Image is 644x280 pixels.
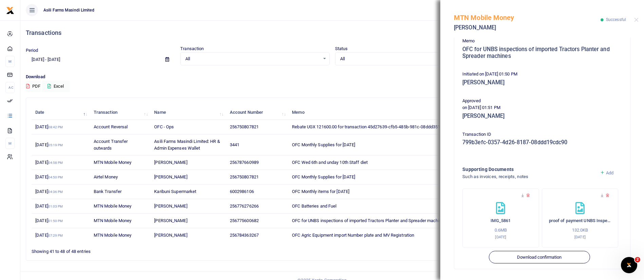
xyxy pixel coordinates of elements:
span: [PERSON_NAME] [154,160,187,165]
span: 2 [635,257,640,262]
span: 256775600682 [230,218,259,223]
p: Approved [462,98,622,105]
span: [DATE] [35,142,63,147]
span: MTN Mobile Money [94,233,132,238]
span: Rebate UGX 121600.00 for transaction 45d27639-cfb5-485b-981c-08ddd3517248 [292,124,449,129]
div: proof of payment UNBS Inspection tractors [542,189,619,247]
span: OFC Batteries and Fuel [292,203,336,209]
span: [PERSON_NAME] [154,203,187,209]
span: 256750807821 [230,174,259,179]
button: PDF [26,81,41,92]
small: 04:50 PM [48,175,63,179]
span: [DATE] [35,233,63,238]
input: select period [26,54,160,65]
th: Name: activate to sort column ascending [150,105,226,120]
span: 256787660989 [230,160,259,165]
th: Memo: activate to sort column ascending [288,105,455,120]
span: OFC Monthly Supplies for [DATE] [292,174,355,179]
h5: [PERSON_NAME] [462,79,622,86]
span: Account Reversal [94,124,128,129]
span: Bank Transfer [94,189,122,194]
span: Karibuni Supermarket [154,189,196,194]
small: 05:19 PM [48,143,63,147]
span: OFC - Ops [154,124,174,129]
div: Showing 41 to 48 of 48 entries [32,244,279,255]
span: OFC Agric Equipment import Number plate and MV Registration [292,233,414,238]
th: Transaction: activate to sort column ascending [90,105,151,120]
span: MTN Mobile Money [94,160,132,165]
li: M [5,56,15,67]
span: 3441 [230,142,239,147]
span: Airtel Money [94,174,118,179]
button: Excel [42,81,70,92]
span: OFC Wed 6th and unday 10th Staff diet [292,160,368,165]
p: on [DATE] 01:51 PM [462,104,622,111]
button: Close [634,18,639,22]
span: OFC Monthly Supplies for [DATE] [292,142,355,147]
a: logo-small logo-large logo-large [6,7,14,13]
div: IMG_5861 [462,189,539,247]
span: Asili Farms Masindi Limited [41,7,97,13]
h5: [PERSON_NAME] [454,24,601,31]
span: [PERSON_NAME] [154,174,187,179]
small: 01:50 PM [48,219,63,223]
span: [DATE] [35,189,63,194]
img: logo-small [6,6,14,15]
h4: Supporting Documents [462,166,594,173]
li: Ac [5,82,15,93]
span: [DATE] [35,203,63,209]
small: 04:58 PM [48,161,63,165]
p: 0.6MB [470,227,532,234]
label: Period [26,47,38,54]
h5: 799b3efc-0357-4d26-8187-08ddd19cdc90 [462,139,622,146]
h5: OFC for UNBS inspections of imported Tractors Planter and Spreader machines [462,46,622,59]
span: OFC Monthly items for [DATE] [292,189,349,194]
p: 132.0KB [549,227,611,234]
iframe: Intercom live chat [621,257,637,273]
small: 07:29 PM [48,234,63,237]
span: MTN Mobile Money [94,203,132,209]
p: Download [26,73,639,81]
h4: Transactions [26,29,639,37]
h5: [PERSON_NAME] [462,113,622,120]
button: Download confirmation [489,251,590,264]
h6: IMG_5861 [470,218,532,223]
small: 08:42 PM [48,125,63,129]
span: Asili Farms Masindi Limited: HR & Admin Expenses Wallet [154,139,220,151]
span: 256776276266 [230,203,259,209]
small: 04:36 PM [48,190,63,194]
span: Successful [606,17,626,22]
span: [DATE] [35,174,63,179]
h4: Such as invoices, receipts, notes [462,173,594,180]
span: MTN Mobile Money [94,218,132,223]
p: Initiated on [DATE] 01:50 PM [462,71,622,78]
small: [DATE] [495,235,506,239]
span: Add [606,170,613,175]
small: 01:03 PM [48,204,63,208]
span: 6002986106 [230,189,254,194]
label: Status [335,45,348,52]
p: Memo [462,38,622,45]
th: Date: activate to sort column descending [32,105,90,120]
span: [PERSON_NAME] [154,218,187,223]
span: [DATE] [35,160,63,165]
span: [DATE] [35,124,63,129]
span: [PERSON_NAME] [154,233,187,238]
span: 256784363267 [230,233,259,238]
span: 256750807821 [230,124,259,129]
span: OFC for UNBS inspections of imported Tractors Planter and Spreader machines [292,218,446,223]
th: Account Number: activate to sort column ascending [226,105,289,120]
p: Transaction ID [462,131,622,138]
span: Account Transfer outwards [94,139,128,151]
h5: MTN Mobile Money [454,14,601,22]
small: [DATE] [574,235,586,239]
span: [DATE] [35,218,63,223]
li: M [5,138,15,149]
label: Transaction [180,45,204,52]
span: All [340,56,474,62]
h6: proof of payment UNBS Inspection tractors [549,218,611,223]
a: Add [600,170,614,175]
span: All [185,56,319,62]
